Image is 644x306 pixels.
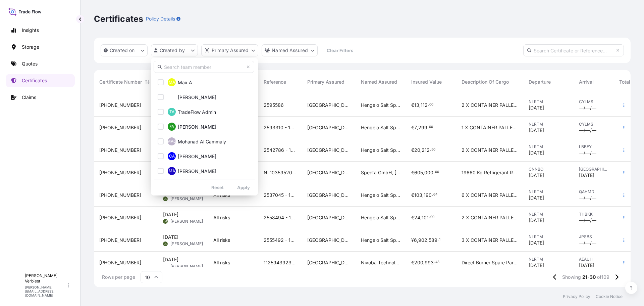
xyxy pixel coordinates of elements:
[178,109,216,116] span: TradeFlow Admin
[154,164,255,178] button: MA[PERSON_NAME]
[178,138,226,145] span: Mohanad Al Gammaly
[154,61,254,73] input: Search team member
[178,168,216,175] span: [PERSON_NAME]
[178,79,192,86] span: Max A
[167,138,176,145] span: MAG
[169,79,175,86] span: MA
[178,124,216,130] span: [PERSON_NAME]
[154,105,255,119] button: TATradeFlow Admin
[151,58,258,195] div: createdBy Filter options
[211,184,224,191] p: Reset
[169,153,175,160] span: CA
[169,94,174,100] span: TA
[169,168,175,174] span: MA
[154,135,255,148] button: MAGMohanad Al Gammaly
[154,120,255,133] button: FA[PERSON_NAME]
[154,90,255,104] button: TA[PERSON_NAME]
[232,182,255,193] button: Apply
[237,184,250,191] p: Apply
[169,108,174,115] span: TA
[154,76,255,89] button: MAMax A
[169,123,174,130] span: FA
[178,153,216,160] span: [PERSON_NAME]
[154,149,255,163] button: CA[PERSON_NAME]
[178,94,216,101] span: [PERSON_NAME]
[154,76,255,176] div: Select Option
[206,182,229,193] button: Reset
